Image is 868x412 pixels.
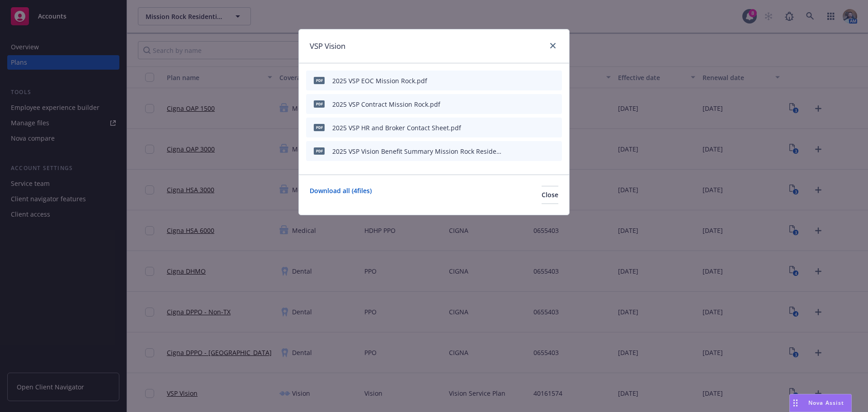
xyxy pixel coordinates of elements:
button: archive file [551,147,558,156]
div: 2025 VSP Contract Mission Rock.pdf [332,99,440,109]
div: 2025 VSP Vision Benefit Summary Mission Rock Residential, LLC.pdf [332,147,505,156]
h1: VSP Vision [310,40,345,52]
button: preview file [536,76,544,85]
button: preview file [536,147,544,156]
div: Drag to move [790,394,801,412]
button: preview file [536,99,544,109]
span: pdf [314,124,325,131]
button: download file [521,147,528,156]
div: 2025 VSP EOC Mission Rock.pdf [332,76,427,85]
span: pdf [314,77,325,84]
button: archive file [551,123,558,133]
div: 2025 VSP HR and Broker Contact Sheet.pdf [332,123,461,133]
button: archive file [551,99,558,109]
button: download file [521,76,528,85]
button: download file [521,123,528,133]
button: Close [542,186,558,204]
span: Close [542,190,558,199]
button: download file [521,99,528,109]
button: preview file [536,123,544,133]
a: close [547,40,558,51]
button: archive file [551,76,558,85]
a: Download all ( 4 files) [310,186,372,204]
span: pdf [314,147,325,154]
span: pdf [314,100,325,107]
span: Nova Assist [808,399,844,407]
button: Nova Assist [789,394,852,412]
